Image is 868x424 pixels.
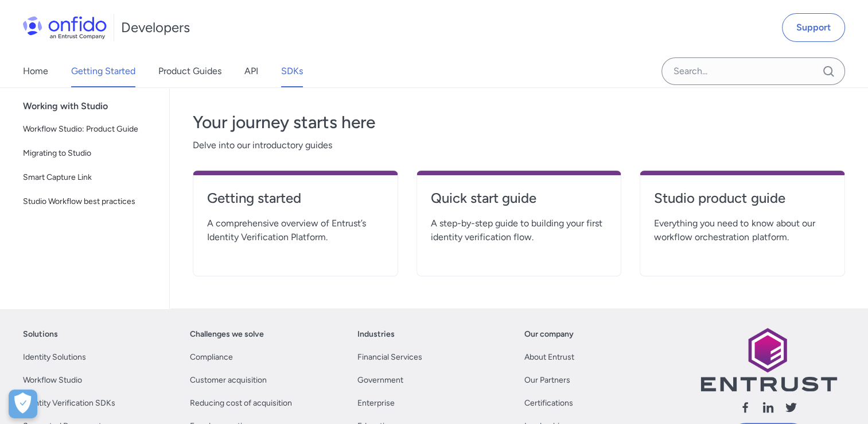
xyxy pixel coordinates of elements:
[71,55,135,87] a: Getting Started
[23,350,86,364] a: Identity Solutions
[9,390,37,418] div: Cookie Preferences
[524,350,574,364] a: About Entrust
[782,13,845,42] a: Support
[524,373,570,387] a: Our Partners
[654,189,831,207] h4: Studio product guide
[190,396,292,410] a: Reducing cost of acquisition
[738,400,752,414] svg: Follow us facebook
[23,171,155,184] span: Smart Capture Link
[18,166,160,189] a: Smart Capture Link
[738,400,752,418] a: Follow us facebook
[357,350,422,364] a: Financial Services
[431,189,608,207] h4: Quick start guide
[18,118,160,141] a: Workflow Studio: Product Guide
[699,327,837,391] img: Entrust logo
[23,55,48,87] a: Home
[357,373,403,387] a: Government
[207,217,384,244] span: A comprehensive overview of Entrust’s Identity Verification Platform.
[23,373,82,387] a: Workflow Studio
[23,195,155,209] span: Studio Workflow best practices
[23,16,107,39] img: Onfido Logo
[661,57,845,85] input: Onfido search input field
[784,400,798,414] svg: Follow us X (Twitter)
[190,350,233,364] a: Compliance
[654,189,831,217] a: Studio product guide
[244,55,258,87] a: API
[654,217,831,244] span: Everything you need to know about our workflow orchestration platform.
[357,327,395,341] a: Industries
[23,147,155,160] span: Migrating to Studio
[18,142,160,165] a: Migrating to Studio
[158,55,221,87] a: Product Guides
[121,18,190,37] h1: Developers
[23,122,155,136] span: Workflow Studio: Product Guide
[431,217,608,244] span: A step-by-step guide to building your first identity verification flow.
[23,396,115,410] a: Identity Verification SDKs
[9,390,37,418] button: Open Preferences
[761,400,775,414] svg: Follow us linkedin
[524,327,574,341] a: Our company
[193,138,845,152] span: Delve into our introductory guides
[207,189,384,217] a: Getting started
[23,327,58,341] a: Solutions
[357,396,395,410] a: Enterprise
[23,95,165,118] div: Working with Studio
[524,396,573,410] a: Certifications
[761,400,775,418] a: Follow us linkedin
[784,400,798,418] a: Follow us X (Twitter)
[193,111,845,134] h3: Your journey starts here
[281,55,303,87] a: SDKs
[190,327,264,341] a: Challenges we solve
[431,189,608,217] a: Quick start guide
[207,189,384,207] h4: Getting started
[190,373,267,387] a: Customer acquisition
[18,190,160,213] a: Studio Workflow best practices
